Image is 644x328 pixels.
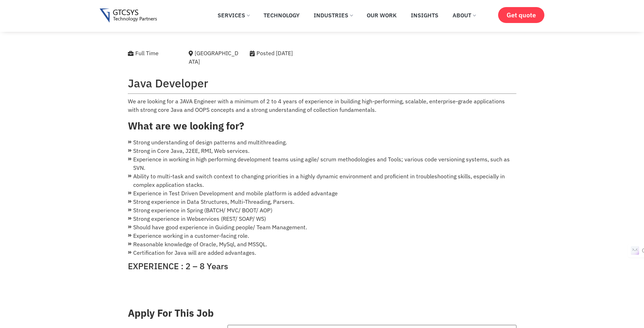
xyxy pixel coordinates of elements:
li: Experience working in a customer-facing role. [128,231,516,240]
p: We are looking for a JAVA Engineer with a minimum of 2 to 4 years of experience in building high-... [128,97,516,114]
div: Posted [DATE] [250,49,331,57]
a: Get quote [498,7,544,23]
li: Strong understanding of design patterns and multithreading. [128,138,516,146]
li: Strong in Core Java, J2EE, RMI, Web services. [128,146,516,155]
li: Strong experience in Webservices (REST/ SOAP/ WS) [128,214,516,223]
a: Industries [308,7,358,23]
li: Reasonable knowledge of Oracle, MySql, and MSSQL. [128,240,516,248]
img: Gtcsys logo [100,8,157,23]
h3: Apply For This Job [128,307,516,319]
span: Get quote [507,11,536,19]
a: Our Work [361,7,402,23]
li: Certification for Java will are added advantages. [128,248,516,257]
a: Insights [406,7,444,23]
a: About [447,7,481,23]
li: Should have good experience in Guiding people/ Team Management. [128,223,516,231]
li: Ability to multi-task and switch context to changing priorities in a highly dynamic environment a... [128,172,516,189]
li: Strong experience in Spring (BATCH/ MVC/ BOOT/ AOP) [128,206,516,214]
div: Full Time [128,49,178,57]
li: Strong experience in Data Structures, Multi-Threading, Parsers. [128,197,516,206]
strong: What are we looking for? [128,119,244,132]
li: Experience in Test Driven Development and mobile platform is added advantage [128,189,516,197]
a: Technology [258,7,305,23]
li: Experience in working in high performing development teams using agile/ scrum methodologies and T... [128,155,516,172]
h2: Java Developer [128,76,516,90]
h4: EXPERIENCE : 2 – 8 Years [128,261,516,271]
a: Services [212,7,255,23]
div: [GEOGRAPHIC_DATA] [189,49,239,66]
